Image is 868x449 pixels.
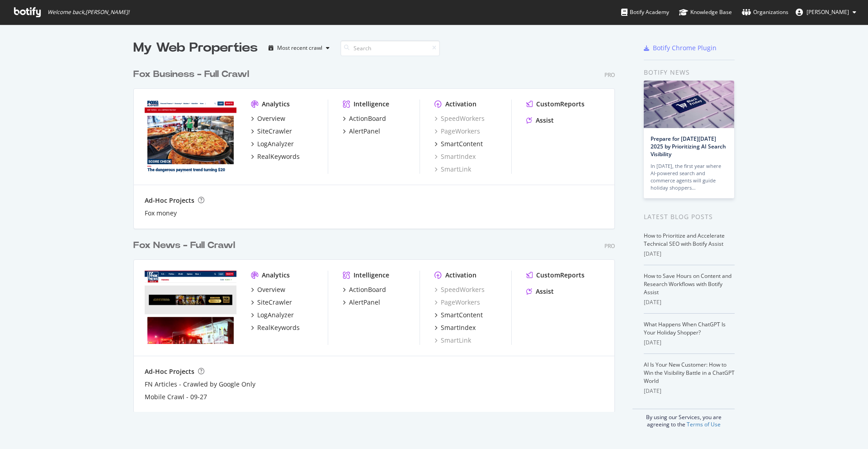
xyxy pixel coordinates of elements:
a: RealKeywords [251,152,300,161]
div: Pro [604,71,615,79]
a: Mobile Crawl - 09-27 [145,392,207,401]
a: Assist [526,287,554,296]
a: PageWorkers [434,127,480,136]
div: Intelligence [354,271,389,280]
div: Fox News - Full Crawl [133,239,235,252]
div: Organizations [742,8,788,17]
img: www.foxnews.com [145,271,236,344]
a: CustomReports [526,100,585,109]
div: Assist [536,116,554,125]
a: Terms of Use [687,420,721,428]
input: Search [340,40,440,56]
div: [DATE] [644,339,735,347]
div: Knowledge Base [679,8,732,17]
a: Fox Business - Full Crawl [133,68,253,81]
a: LogAnalyzer [251,139,294,148]
a: How to Save Hours on Content and Research Workflows with Botify Assist [644,272,731,296]
div: [DATE] [644,250,735,258]
a: Assist [526,116,554,125]
div: CustomReports [536,271,585,280]
a: SmartLink [434,165,471,174]
a: AlertPanel [343,127,380,136]
div: Botify Academy [621,8,669,17]
div: Activation [445,100,476,109]
a: SmartIndex [434,323,476,332]
a: What Happens When ChatGPT Is Your Holiday Shopper? [644,320,726,336]
div: Analytics [262,100,290,109]
button: [PERSON_NAME] [788,5,863,19]
a: AlertPanel [343,298,380,307]
div: By using our Services, you are agreeing to the [632,409,735,428]
div: Ad-Hoc Projects [145,196,194,205]
a: SiteCrawler [251,298,292,307]
span: Ashlyn Messier [807,8,849,16]
div: In [DATE], the first year where AI-powered search and commerce agents will guide holiday shoppers… [651,162,727,191]
div: SmartContent [441,139,483,148]
div: grid [133,57,622,412]
div: Activation [445,271,476,280]
a: SpeedWorkers [434,114,485,123]
a: Overview [251,114,285,123]
div: My Web Properties [133,39,258,57]
div: ActionBoard [349,114,386,123]
div: AlertPanel [349,298,380,307]
a: SmartContent [434,310,483,320]
div: Botify news [644,67,735,77]
div: SmartIndex [441,323,476,332]
a: CustomReports [526,271,585,280]
a: ActionBoard [343,285,386,294]
a: SiteCrawler [251,127,292,136]
a: AI Is Your New Customer: How to Win the Visibility Battle in a ChatGPT World [644,361,735,385]
div: Ad-Hoc Projects [145,367,194,376]
a: PageWorkers [434,298,480,307]
a: SpeedWorkers [434,285,485,294]
div: Pro [604,242,615,250]
a: FN Articles - Crawled by Google Only [145,380,255,389]
a: RealKeywords [251,323,300,332]
a: ActionBoard [343,114,386,123]
div: LogAnalyzer [257,139,294,148]
div: CustomReports [536,100,585,109]
button: Most recent crawl [265,41,333,55]
a: Overview [251,285,285,294]
div: Overview [257,114,285,123]
a: SmartLink [434,336,471,345]
div: AlertPanel [349,127,380,136]
div: SiteCrawler [257,127,292,136]
a: LogAnalyzer [251,310,294,320]
a: Fox money [145,209,177,218]
span: Welcome back, [PERSON_NAME] ! [47,9,129,16]
div: RealKeywords [257,152,300,161]
a: Fox News - Full Crawl [133,239,239,252]
div: Intelligence [354,100,389,109]
div: LogAnalyzer [257,310,294,320]
div: SiteCrawler [257,298,292,307]
div: Overview [257,285,285,294]
div: [DATE] [644,387,735,395]
a: How to Prioritize and Accelerate Technical SEO with Botify Assist [644,232,725,248]
div: Analytics [262,271,290,280]
a: Botify Chrome Plugin [644,43,717,53]
div: Assist [536,287,554,296]
div: RealKeywords [257,323,300,332]
div: Most recent crawl [277,45,322,51]
div: [DATE] [644,298,735,306]
div: Fox Business - Full Crawl [133,68,249,81]
img: www.foxbusiness.com [145,100,236,173]
div: ActionBoard [349,285,386,294]
a: Prepare for [DATE][DATE] 2025 by Prioritizing AI Search Visibility [651,135,726,158]
a: SmartIndex [434,152,476,161]
div: Latest Blog Posts [644,212,735,222]
div: Botify Chrome Plugin [653,43,717,53]
a: SmartContent [434,139,483,148]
